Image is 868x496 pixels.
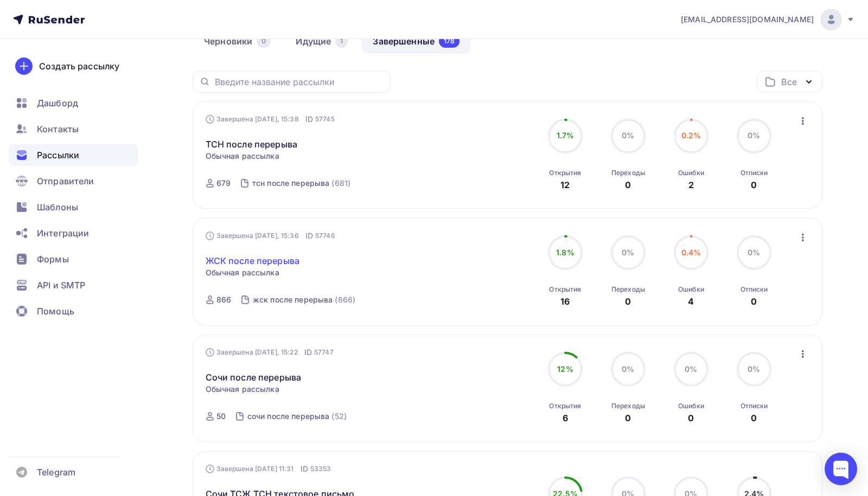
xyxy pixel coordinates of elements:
span: 0% [748,248,760,257]
div: 6 [563,411,568,424]
span: Отправители [37,175,94,188]
span: Рассылки [37,149,79,162]
span: 1.7% [557,131,575,140]
div: 0 [625,295,631,308]
div: Все [781,75,796,88]
span: 0% [685,364,697,373]
div: (681) [331,178,350,189]
div: 679 [216,178,231,189]
span: Обычная рассылка [206,384,279,395]
a: Формы [9,248,138,270]
span: ID [304,347,312,358]
a: Рассылки [9,144,138,166]
div: 0 [625,411,631,424]
span: ID [301,463,308,474]
div: 16 [560,295,570,308]
span: Обычная рассылка [206,267,279,278]
span: 53353 [310,463,331,474]
span: [EMAIL_ADDRESS][DOMAIN_NAME] [681,14,814,25]
span: 0% [748,131,760,140]
div: тсн после перерыва [252,178,330,189]
div: 12 [560,178,570,191]
div: Переходы [611,402,645,410]
div: 4 [688,295,694,308]
span: Контакты [37,123,79,136]
div: Ошибки [678,169,704,177]
div: 50 [216,411,226,422]
a: Контакты [9,118,138,140]
div: Открытия [549,402,581,410]
span: Интеграции [37,227,89,240]
a: тсн после перерыва (681) [251,175,352,192]
span: 0.4% [681,248,701,257]
div: 2 [688,178,694,191]
span: Обычная рассылка [206,151,279,162]
div: Переходы [611,285,645,294]
div: Создать рассылку [39,60,119,73]
a: Шаблоны [9,196,138,218]
a: Идущие1 [284,29,359,54]
div: 1 [335,35,348,48]
span: 57745 [315,114,335,125]
div: (866) [335,294,355,305]
div: 0 [751,411,757,424]
div: Ошибки [678,402,704,410]
a: Дашборд [9,92,138,114]
div: Открытия [549,285,581,294]
div: 0 [688,411,694,424]
span: 1.8% [556,248,575,257]
div: 0 [625,178,631,191]
a: Завершенные178 [361,29,471,54]
span: Дашборд [37,96,78,109]
a: ТСН после перерыва [206,138,298,151]
div: 0 [751,178,757,191]
div: Отписки [741,285,768,294]
div: жск после перерыва [253,294,333,305]
span: Помощь [37,305,74,318]
a: Отправители [9,170,138,192]
div: сочи после перерыва [247,411,330,422]
span: API и SMTP [37,279,85,292]
div: Завершена [DATE], 15:36 [206,230,335,241]
span: 0% [748,364,760,373]
div: Отписки [741,169,768,177]
span: Формы [37,253,69,266]
a: [EMAIL_ADDRESS][DOMAIN_NAME] [681,9,855,30]
a: ЖСК после перерыва [206,254,300,267]
div: 866 [216,294,231,305]
span: 12% [557,364,573,373]
a: жск после перерыва (866) [252,291,356,308]
span: ID [305,114,313,125]
a: Черновики0 [193,29,282,54]
div: Завершена [DATE], 15:38 [206,114,335,125]
div: Открытия [549,169,581,177]
span: 57746 [315,230,335,241]
span: Шаблоны [37,201,78,214]
span: Telegram [37,466,75,479]
button: Все [757,71,822,92]
div: 0 [751,295,757,308]
span: 0% [622,248,634,257]
div: (52) [331,411,347,422]
div: Ошибки [678,285,704,294]
div: 0 [257,35,271,48]
div: 178 [439,35,459,48]
div: Отписки [741,402,768,410]
span: ID [305,230,313,241]
a: сочи после перерыва (52) [246,408,348,425]
div: Завершена [DATE] 11:31 [206,463,331,474]
input: Введите название рассылки [215,76,384,88]
span: 0.2% [681,131,701,140]
a: Сочи после перерыва [206,371,302,384]
span: 0% [622,131,634,140]
span: 57747 [314,347,334,358]
span: 0% [622,364,634,373]
div: Переходы [611,169,645,177]
div: Завершена [DATE], 15:22 [206,347,334,358]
